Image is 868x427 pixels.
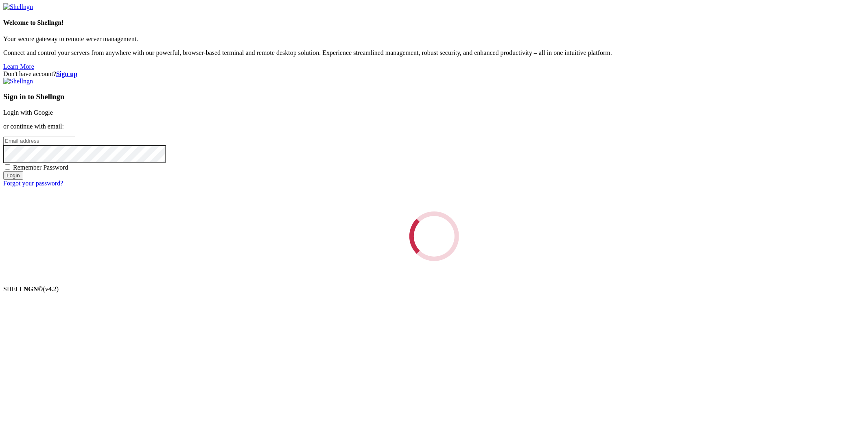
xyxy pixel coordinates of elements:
h3: Sign in to Shellngn [3,92,865,101]
h4: Welcome to Shellngn! [3,19,865,26]
span: 4.2.0 [43,285,59,292]
input: Email address [3,137,75,145]
a: Sign up [56,70,77,77]
div: Loading... [407,209,461,263]
p: Connect and control your servers from anywhere with our powerful, browser-based terminal and remo... [3,49,865,57]
span: SHELL © [3,285,59,292]
input: Remember Password [5,164,10,170]
img: Shellngn [3,3,33,11]
div: Don't have account? [3,70,865,78]
a: Learn More [3,63,34,70]
p: or continue with email: [3,123,865,130]
img: Shellngn [3,78,33,85]
b: NGN [24,285,38,292]
input: Login [3,171,23,180]
span: Remember Password [13,164,68,171]
a: Login with Google [3,109,53,116]
p: Your secure gateway to remote server management. [3,35,865,43]
a: Forgot your password? [3,180,63,187]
